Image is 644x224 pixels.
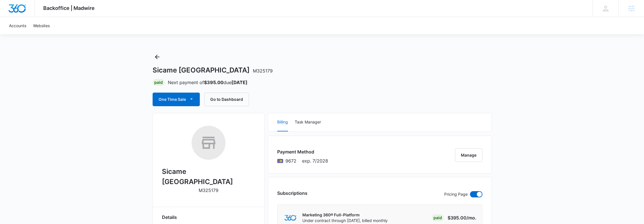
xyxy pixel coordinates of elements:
[455,148,482,162] button: Manage
[277,190,307,197] h3: Subscriptions
[277,113,288,131] button: Billing
[168,79,248,86] p: Next payment of due
[302,218,388,223] p: Under contract through [DATE], billed monthly
[43,5,95,11] span: Backoffice | Madwire
[302,212,388,218] p: Marketing 360® Full-Platform
[467,215,476,221] span: /mo.
[6,17,30,34] a: Accounts
[253,68,273,74] span: M325179
[199,187,218,194] p: M325179
[277,148,328,155] h3: Payment Method
[231,80,248,85] strong: [DATE]
[162,214,177,221] span: Details
[153,93,200,106] button: One Time Sale
[30,17,53,34] a: Websites
[302,157,328,164] span: exp. 7/2028
[153,66,273,74] h1: Sicame [GEOGRAPHIC_DATA]
[153,52,162,61] button: Back
[284,215,296,221] img: marketing360Logo
[432,214,444,221] div: Paid
[204,93,249,106] button: Go to Dashboard
[153,79,164,86] div: Paid
[444,191,468,197] p: Pricing Page
[285,157,296,164] span: Mastercard ending with
[295,113,321,131] button: Task Manager
[162,167,255,187] h2: Sicame [GEOGRAPHIC_DATA]
[448,214,476,221] p: $395.00
[204,80,224,85] strong: $395.00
